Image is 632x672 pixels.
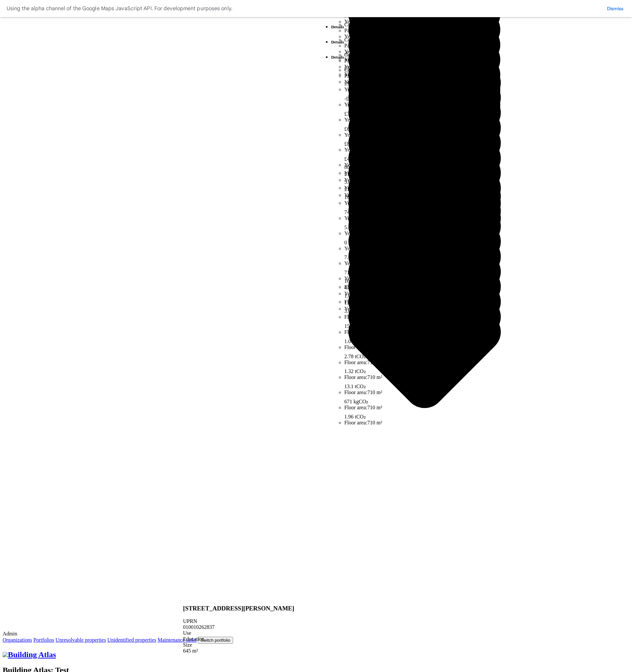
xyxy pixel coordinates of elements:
[355,67,390,73] span: £1,800 – £5,300
[33,637,54,643] a: Portfolios
[107,637,156,643] a: Unidentified properties
[183,648,294,654] div: 645 m²
[344,67,505,73] li: Cost:
[3,650,56,659] a: Building Atlas
[605,5,625,12] button: Dismiss
[183,636,294,642] div: Education
[7,4,232,13] div: Using the alpha channel of the Google Maps JavaScript API. For development purposes only.
[379,73,402,79] span: 2 – 5 years
[331,55,505,60] h5: Details
[344,180,505,192] span: £1,070
[183,642,294,648] div: Size
[3,637,32,643] a: Organizations
[344,192,505,306] li: Yearly energy use change:
[183,618,294,624] div: UPRN
[344,73,505,79] li: Payback period:
[3,625,629,636] label: Admin
[367,420,382,425] span: 710 m²
[183,605,294,612] h3: [STREET_ADDRESS][PERSON_NAME]
[344,408,505,419] span: 1.96 tCO₂
[56,637,106,643] a: Unresolvable properties
[344,420,505,426] li: Floor area:
[158,637,197,643] a: Maintenance tasks
[3,652,8,657] img: main-0bbd2752.svg
[183,624,294,630] div: 010010262837
[344,306,505,420] li: Yearly GHG change:
[344,79,505,193] li: Yearly energy savings:
[344,294,505,306] span: 11.2 MWh, 7.3%
[183,630,294,636] div: Use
